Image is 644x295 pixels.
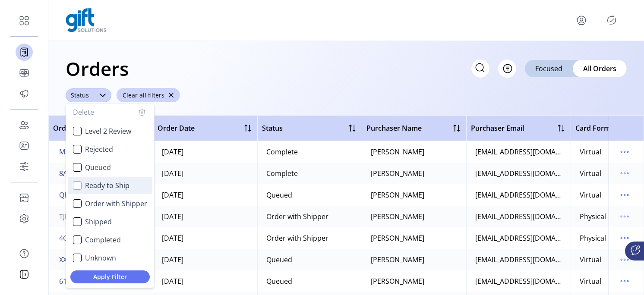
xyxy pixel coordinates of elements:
[66,88,94,102] div: Status
[605,13,619,27] button: Publisher Panel
[68,213,152,230] li: Shipped
[475,233,562,243] div: [EMAIL_ADDRESS][DOMAIN_NAME]
[85,217,112,227] span: Shipped
[153,206,257,227] td: [DATE]
[59,254,115,265] span: XXAL5MANWNTO
[575,13,588,27] button: menu
[618,188,631,202] button: menu
[153,184,257,206] td: [DATE]
[371,190,424,200] div: [PERSON_NAME]
[77,272,143,281] span: Apply Filter
[580,254,601,265] div: Virtual
[618,253,631,267] button: menu
[371,254,424,265] div: [PERSON_NAME]
[618,231,631,245] button: menu
[266,168,298,179] div: Complete
[68,159,152,176] li: Queued
[371,233,424,243] div: [PERSON_NAME]
[53,123,102,133] span: Order Number
[85,144,113,154] span: Rejected
[85,253,116,263] span: Unknown
[266,276,292,286] div: Queued
[525,60,573,77] div: Focused
[68,195,152,212] li: Order with Shipper
[68,122,152,140] li: Level 2 Review
[618,145,631,159] button: menu
[618,274,631,288] button: menu
[153,163,257,184] td: [DATE]
[117,88,180,102] button: Clear all filters
[66,66,154,269] ul: Option List
[266,147,298,157] div: Complete
[158,123,195,133] span: Order Date
[575,123,617,133] span: Card Format
[580,190,601,200] div: Virtual
[57,188,116,202] button: QDH342PSGUPO
[57,210,107,223] button: TJME1P82O00J
[471,123,524,133] span: Purchaser Email
[475,254,562,265] div: [EMAIL_ADDRESS][DOMAIN_NAME]
[266,190,292,200] div: Queued
[266,211,328,222] div: Order with Shipper
[153,227,257,249] td: [DATE]
[371,211,424,222] div: [PERSON_NAME]
[59,168,108,179] span: 8AWXE8CRJZC4
[59,233,106,243] span: 4CP6H7M9II92
[583,63,616,74] span: All Orders
[59,276,108,286] span: 61W5FLMEVJ2P
[66,8,107,32] img: logo
[57,166,110,180] button: 8AWXE8CRJZC4
[68,231,152,248] li: Completed
[153,270,257,292] td: [DATE]
[123,91,164,100] span: Clear all filters
[580,168,601,179] div: Virtual
[59,147,111,157] span: M8MEFM3J7HTK
[475,276,562,286] div: [EMAIL_ADDRESS][DOMAIN_NAME]
[85,198,147,209] span: Order with Shipper
[68,249,152,267] li: Unknown
[580,147,601,157] div: Virtual
[475,211,562,222] div: [EMAIL_ADDRESS][DOMAIN_NAME]
[57,274,110,288] button: 61W5FLMEVJ2P
[59,190,114,200] span: QDH342PSGUPO
[580,211,606,222] div: Physical
[57,145,113,159] button: M8MEFM3J7HTK
[153,249,257,270] td: [DATE]
[371,168,424,179] div: [PERSON_NAME]
[475,168,562,179] div: [EMAIL_ADDRESS][DOMAIN_NAME]
[475,190,562,200] div: [EMAIL_ADDRESS][DOMAIN_NAME]
[57,231,107,245] button: 4CP6H7M9II92
[57,253,117,267] button: XXAL5MANWNTO
[85,180,129,191] span: Ready to Ship
[66,53,129,84] h1: Orders
[498,60,516,78] button: Filter Button
[371,276,424,286] div: [PERSON_NAME]
[85,126,131,136] span: Level 2 Review
[580,233,606,243] div: Physical
[366,123,422,133] span: Purchaser Name
[266,233,328,243] div: Order with Shipper
[73,107,94,117] span: Delete
[262,123,283,133] span: Status
[153,141,257,163] td: [DATE]
[85,162,111,173] span: Queued
[371,147,424,157] div: [PERSON_NAME]
[73,107,147,117] button: Delete
[535,63,562,74] span: Focused
[475,147,562,157] div: [EMAIL_ADDRESS][DOMAIN_NAME]
[68,141,152,158] li: Rejected
[618,210,631,223] button: menu
[266,254,292,265] div: Queued
[68,177,152,194] li: Ready to Ship
[573,60,627,77] div: All Orders
[580,276,601,286] div: Virtual
[618,166,631,180] button: menu
[59,211,105,222] span: TJME1P82O00J
[85,235,121,245] span: Completed
[70,270,150,283] button: Apply Filter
